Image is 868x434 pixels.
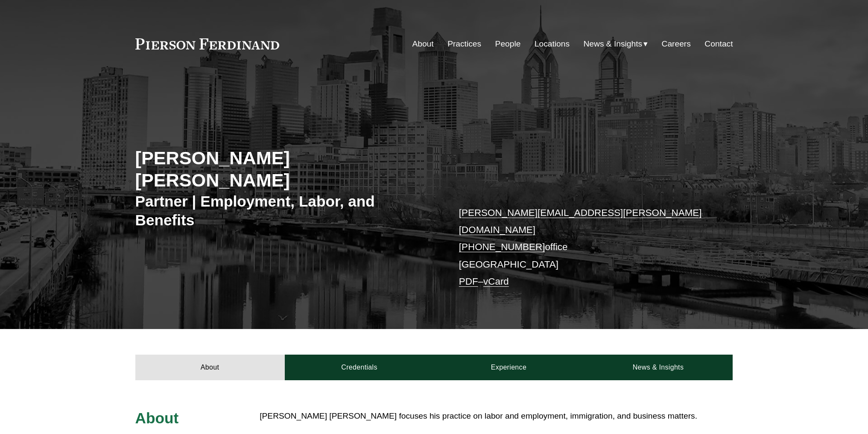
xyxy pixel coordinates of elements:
[260,409,733,424] p: [PERSON_NAME] [PERSON_NAME] focuses his practice on labor and employment, immigration, and busine...
[135,147,434,192] h2: [PERSON_NAME] [PERSON_NAME]
[135,355,285,380] a: About
[535,36,570,52] a: Locations
[583,355,733,380] a: News & Insights
[704,36,733,52] a: Contact
[584,37,643,52] span: News & Insights
[459,242,545,252] a: [PHONE_NUMBER]
[412,36,433,52] a: About
[447,36,481,52] a: Practices
[483,276,509,287] a: vCard
[459,207,702,235] a: [PERSON_NAME][EMAIL_ADDRESS][PERSON_NAME][DOMAIN_NAME]
[459,276,478,287] a: PDF
[434,355,584,380] a: Experience
[135,192,434,229] h3: Partner | Employment, Labor, and Benefits
[135,410,179,426] span: About
[495,36,521,52] a: People
[459,204,708,291] p: office [GEOGRAPHIC_DATA] –
[584,36,648,52] a: folder dropdown
[662,36,691,52] a: Careers
[285,355,434,380] a: Credentials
